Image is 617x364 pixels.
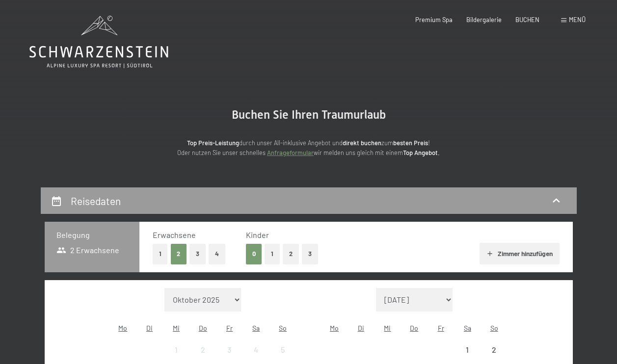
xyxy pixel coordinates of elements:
[189,337,216,363] div: Anreise nicht möglich
[71,195,121,207] h2: Reisedaten
[265,244,280,264] button: 1
[343,139,381,147] strong: direkt buchen
[171,244,187,264] button: 2
[173,324,180,332] abbr: Mittwoch
[243,337,269,363] div: Anreise nicht möglich
[269,337,296,363] div: Sun Oct 05 2025
[56,230,128,240] h3: Belegung
[153,230,196,239] span: Erwachsene
[216,337,242,363] div: Anreise nicht möglich
[438,324,444,332] abbr: Freitag
[189,337,216,363] div: Thu Oct 02 2025
[283,244,299,264] button: 2
[267,149,314,156] a: Anfrageformular
[403,149,440,156] strong: Top Angebot.
[146,324,153,332] abbr: Dienstag
[199,324,207,332] abbr: Donnerstag
[189,244,206,264] button: 3
[480,243,560,264] button: Zimmer hinzufügen
[243,337,269,363] div: Sat Oct 04 2025
[153,244,168,264] button: 1
[246,244,262,264] button: 0
[454,337,481,363] div: Sat Nov 01 2025
[187,139,239,147] strong: Top Preis-Leistung
[56,245,120,256] span: 2 Erwachsene
[118,324,127,332] abbr: Montag
[279,324,287,332] abbr: Sonntag
[464,324,471,332] abbr: Samstag
[163,337,189,363] div: Wed Oct 01 2025
[358,324,364,332] abbr: Dienstag
[481,337,507,363] div: Sun Nov 02 2025
[209,244,225,264] button: 4
[515,16,539,24] a: BUCHEN
[163,337,189,363] div: Anreise nicht möglich
[330,324,339,332] abbr: Montag
[569,16,586,24] span: Menü
[232,108,386,122] span: Buchen Sie Ihren Traumurlaub
[226,324,233,332] abbr: Freitag
[246,230,269,239] span: Kinder
[216,337,242,363] div: Fri Oct 03 2025
[269,337,296,363] div: Anreise nicht möglich
[410,324,418,332] abbr: Donnerstag
[490,324,498,332] abbr: Sonntag
[415,16,453,24] a: Premium Spa
[302,244,318,264] button: 3
[393,139,428,147] strong: besten Preis
[481,337,507,363] div: Anreise nicht möglich
[252,324,260,332] abbr: Samstag
[466,16,502,24] a: Bildergalerie
[384,324,391,332] abbr: Mittwoch
[454,337,481,363] div: Anreise nicht möglich
[112,138,505,158] p: durch unser All-inklusive Angebot und zum ! Oder nutzen Sie unser schnelles wir melden uns gleich...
